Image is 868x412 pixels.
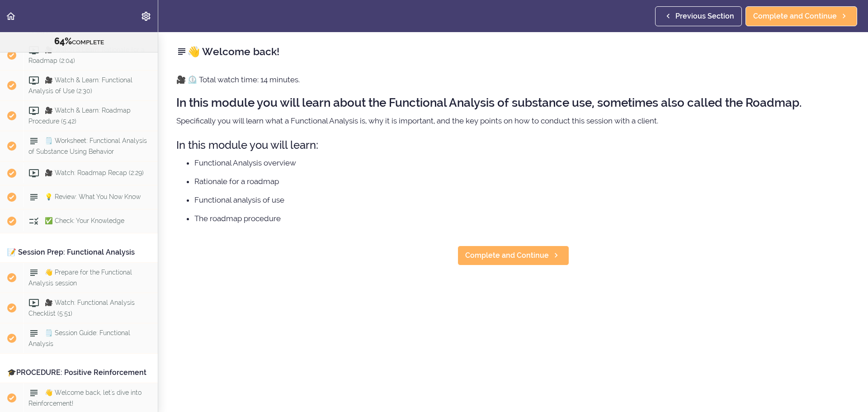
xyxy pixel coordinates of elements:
p: 🎥 ⏲️ Total watch time: 14 minutes. [176,73,850,86]
a: Complete and Continue [745,6,857,26]
h2: 👋 Welcome back! [176,44,850,59]
span: 🗒️ Worksheet: Functional Analysis of Substance Using Behavior [28,137,147,155]
div: COMPLETE [11,36,146,47]
span: Previous Section [675,11,734,22]
span: 🎥 Watch & Learn: Functional Analysis of Use (2:30) [28,77,132,95]
span: 🎥 Watch: Functional Analysis Checklist (5:51) [28,299,135,317]
span: 64% [54,36,72,47]
span: 👋 Prepare for the Functional Analysis session [28,269,132,287]
li: Functional analysis of use [194,194,850,206]
span: Complete and Continue [465,250,549,261]
span: 🗒️ Session Guide: Functional Analysis [28,330,130,347]
span: 👋 Welcome back, let's dive into Reinforcement! [28,389,142,407]
span: 🎥 Watch: Roadmap Recap (2:29) [45,170,144,177]
a: Previous Section [655,6,742,26]
li: Functional Analysis overview [194,157,850,169]
span: ✅ Check: Your Knowledge [45,218,124,225]
li: Rationale for a roadmap [194,175,850,187]
span: 🎥 Watch & Learn: Roadmap Procedure (5:42) [28,107,131,125]
svg: Back to course curriculum [5,11,16,22]
span: 💡 Review: What You Now Know [45,194,141,201]
svg: Settings Menu [141,11,151,22]
li: The roadmap procedure [194,213,850,224]
h3: In this module you will learn: [176,137,850,152]
a: Complete and Continue [458,246,569,265]
p: Specifically you will learn what a Functional Analysis is, why it is important, and the key point... [176,114,850,128]
span: Complete and Continue [753,11,837,22]
h2: In this module you will learn about the Functional Analysis of substance use, sometimes also call... [176,96,850,109]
